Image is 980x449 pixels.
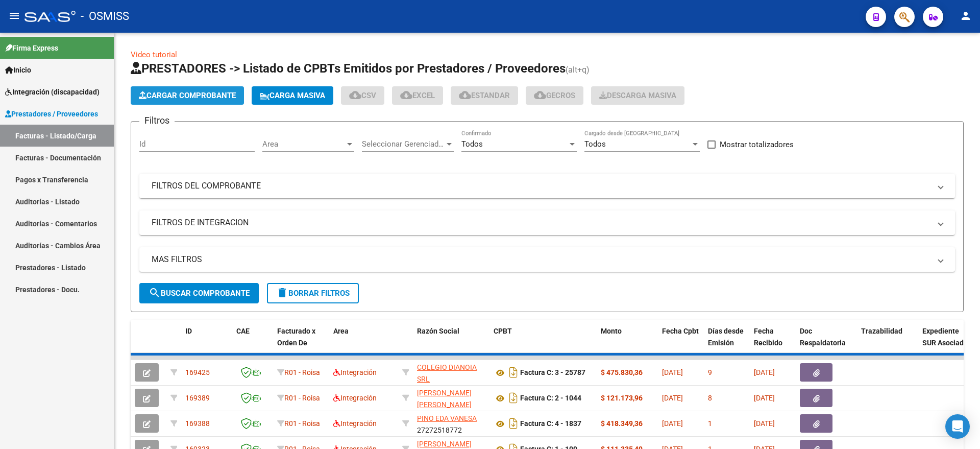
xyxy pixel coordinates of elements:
div: 27272518772 [417,413,485,434]
datatable-header-cell: Facturado x Orden De [273,320,329,365]
span: Fecha Cpbt [662,327,699,335]
i: Descargar documento [507,390,520,406]
span: [DATE] [662,368,683,376]
app-download-masive: Descarga masiva de comprobantes (adjuntos) [591,86,684,105]
datatable-header-cell: Monto [597,320,658,365]
span: 169425 [185,368,210,376]
strong: Factura C: 3 - 25787 [520,369,585,377]
span: Borrar Filtros [276,289,350,298]
mat-icon: search [149,287,161,299]
span: CPBT [494,327,512,335]
span: 169389 [185,394,210,402]
span: Integración (discapacidad) [5,86,100,98]
a: Video tutorial [131,50,177,59]
datatable-header-cell: Area [329,320,398,365]
span: [DATE] [754,394,775,402]
span: Monto [601,327,622,335]
span: PINO EDA VANESA [417,414,477,422]
span: (alt+q) [566,65,590,75]
span: CSV [349,91,376,100]
strong: $ 475.830,36 [601,368,643,376]
span: COLEGIO DIANOIA SRL [417,363,477,383]
span: Buscar Comprobante [149,289,250,298]
span: PRESTADORES -> Listado de CPBTs Emitidos por Prestadores / Proveedores [131,61,566,76]
span: EXCEL [400,91,435,100]
span: Integración [333,368,377,376]
mat-expansion-panel-header: FILTROS DEL COMPROBANTE [139,174,955,198]
span: Cargar Comprobante [139,91,236,100]
span: R01 - Roisa [284,394,320,402]
span: Facturado x Orden De [277,327,315,347]
span: Inicio [5,64,31,76]
mat-panel-title: MAS FILTROS [152,254,930,265]
span: Fecha Recibido [754,327,782,347]
span: Trazabilidad [861,327,902,335]
strong: $ 418.349,36 [601,419,643,428]
button: Estandar [451,86,518,105]
mat-expansion-panel-header: MAS FILTROS [139,247,955,272]
span: 9 [708,368,712,376]
strong: $ 121.173,96 [601,394,643,402]
datatable-header-cell: Trazabilidad [857,320,918,365]
button: Descarga Masiva [591,86,684,105]
datatable-header-cell: Fecha Cpbt [658,320,704,365]
span: Carga Masiva [260,91,325,100]
button: Buscar Comprobante [139,283,259,303]
span: ID [185,327,192,335]
button: Carga Masiva [252,86,333,105]
mat-icon: delete [276,287,288,299]
datatable-header-cell: Días desde Emisión [704,320,750,365]
div: 27263427233 [417,387,485,409]
span: Firma Express [5,42,58,54]
span: [DATE] [754,419,775,428]
span: Doc Respaldatoria [800,327,846,347]
datatable-header-cell: Fecha Recibido [750,320,796,365]
span: Estandar [459,91,510,100]
mat-panel-title: FILTROS DE INTEGRACION [152,217,930,228]
mat-icon: menu [8,10,20,22]
i: Descargar documento [507,415,520,432]
span: Integración [333,394,377,402]
span: 8 [708,394,712,402]
mat-icon: cloud_download [459,89,471,101]
button: Cargar Comprobante [131,86,244,105]
datatable-header-cell: CAE [232,320,273,365]
mat-icon: cloud_download [349,89,361,101]
span: CAE [236,327,250,335]
span: Descarga Masiva [599,91,676,100]
datatable-header-cell: ID [181,320,232,365]
span: 1 [708,419,712,428]
mat-panel-title: FILTROS DEL COMPROBANTE [152,180,930,192]
span: Mostrar totalizadores [720,138,794,151]
div: 30707234918 [417,362,485,383]
span: Prestadores / Proveedores [5,108,98,120]
h3: Filtros [139,113,175,128]
span: [DATE] [754,368,775,376]
datatable-header-cell: Expediente SUR Asociado [918,320,974,365]
strong: Factura C: 4 - 1837 [520,420,581,428]
mat-icon: cloud_download [400,89,412,101]
datatable-header-cell: Doc Respaldatoria [796,320,857,365]
span: R01 - Roisa [284,368,320,376]
button: EXCEL [392,86,443,105]
span: [PERSON_NAME] [PERSON_NAME] [417,389,472,409]
i: Descargar documento [507,364,520,381]
span: Razón Social [417,327,459,335]
mat-expansion-panel-header: FILTROS DE INTEGRACION [139,210,955,235]
span: Gecros [534,91,575,100]
datatable-header-cell: CPBT [489,320,597,365]
span: [DATE] [662,419,683,428]
span: [PERSON_NAME] [417,440,472,448]
mat-icon: person [960,10,972,22]
button: Borrar Filtros [267,283,359,303]
span: 169388 [185,419,210,428]
span: - OSMISS [81,5,129,28]
span: Area [262,139,345,149]
datatable-header-cell: Razón Social [413,320,489,365]
span: Seleccionar Gerenciador [362,139,445,149]
span: Integración [333,419,377,428]
span: R01 - Roisa [284,419,320,428]
div: Open Intercom Messenger [945,414,970,439]
span: Expediente SUR Asociado [922,327,968,347]
strong: Factura C: 2 - 1044 [520,394,581,403]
